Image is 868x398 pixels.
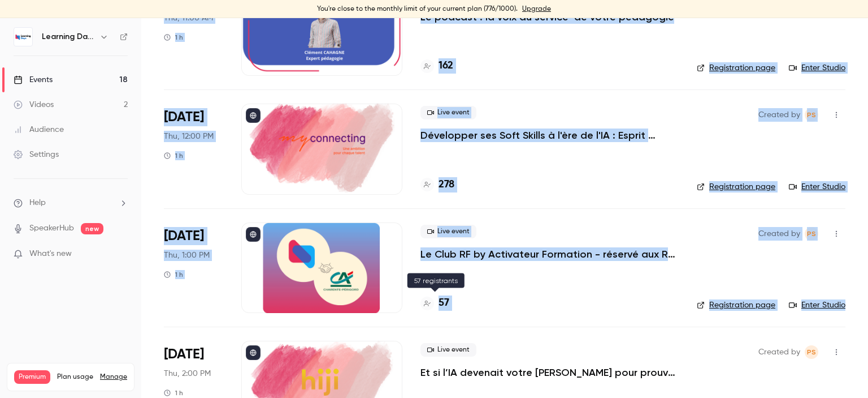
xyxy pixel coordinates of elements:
[439,296,449,311] h4: 57
[18,18,27,27] img: logo_orange.svg
[164,368,211,379] span: Thu, 2:00 PM
[58,67,87,74] div: Domaine
[420,58,453,74] a: 162
[29,29,128,38] div: Domaine: [DOMAIN_NAME]
[758,345,800,359] span: Created by
[697,299,775,311] a: Registration page
[14,74,53,85] div: Events
[805,108,818,122] span: Prad Selvarajah
[420,106,476,119] span: Live event
[14,99,54,110] div: Videos
[420,296,449,311] a: 57
[789,299,845,311] a: Enter Studio
[789,181,845,192] a: Enter Studio
[164,33,183,42] div: 1 h
[420,247,679,261] a: Le Club RF by Activateur Formation - réservé aux RF - La formation, bien plus qu’un “smile sheet" ?
[697,181,775,192] a: Registration page
[100,373,127,382] a: Manage
[42,31,95,42] h6: Learning Days
[807,345,816,359] span: PS
[14,197,128,209] li: help-dropdown-opener
[805,345,818,359] span: Prad Selvarajah
[439,177,454,192] h4: 278
[164,222,223,313] div: Oct 9 Thu, 1:00 PM (Europe/Paris)
[758,227,800,241] span: Created by
[805,227,818,241] span: Prad Selvarajah
[81,223,103,234] span: new
[29,197,46,209] span: Help
[29,222,74,234] a: SpeakerHub
[420,366,679,379] a: Et si l’IA devenait votre [PERSON_NAME] pour prouver enfin l’impact de vos formations ?
[164,345,204,363] span: [DATE]
[807,227,816,241] span: PS
[789,62,845,74] a: Enter Studio
[807,108,816,122] span: PS
[18,29,27,38] img: website_grey.svg
[420,343,476,357] span: Live event
[164,270,183,279] div: 1 h
[128,66,137,75] img: tab_keywords_by_traffic_grey.svg
[420,177,454,192] a: 278
[164,388,183,397] div: 1 h
[420,129,679,142] a: Développer ses Soft Skills à l'ère de l'IA : Esprit critique & IA
[14,370,50,384] span: Premium
[420,225,476,238] span: Live event
[697,62,775,74] a: Registration page
[164,250,210,261] span: Thu, 1:00 PM
[14,28,32,46] img: Learning Days
[164,12,213,24] span: Thu, 11:00 AM
[758,108,800,122] span: Created by
[14,149,59,160] div: Settings
[14,124,64,135] div: Audience
[32,18,55,27] div: v 4.0.25
[164,151,183,160] div: 1 h
[46,66,55,75] img: tab_domain_overview_orange.svg
[164,131,214,142] span: Thu, 12:00 PM
[164,104,223,194] div: Oct 9 Thu, 12:00 PM (Europe/Paris)
[164,227,204,245] span: [DATE]
[141,67,173,74] div: Mots-clés
[522,5,551,14] a: Upgrade
[114,249,128,259] iframe: Noticeable Trigger
[164,108,204,126] span: [DATE]
[57,373,93,382] span: Plan usage
[439,58,453,74] h4: 162
[29,248,72,260] span: What's new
